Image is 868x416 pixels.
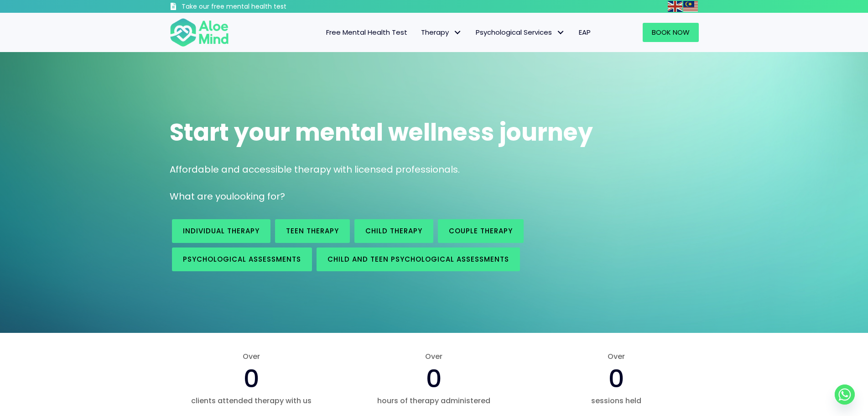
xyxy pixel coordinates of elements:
[414,23,469,42] a: TherapyTherapy: submenu
[275,219,350,243] a: Teen Therapy
[683,1,698,12] img: ms
[449,226,513,236] span: Couple therapy
[354,219,433,243] a: Child Therapy
[232,190,285,203] span: looking for?
[170,17,229,47] img: Aloe mind Logo
[352,351,516,362] span: Over
[326,27,407,37] span: Free Mental Health Test
[183,226,260,236] span: Individual therapy
[241,23,598,42] nav: Menu
[554,26,567,39] span: Psychological Services: submenu
[835,384,855,405] a: Whatsapp
[643,23,699,42] a: Book Now
[668,1,683,11] a: English
[244,361,260,396] span: 0
[426,361,442,396] span: 0
[170,116,593,149] span: Start your mental wellness journey
[182,2,335,11] h3: Take our free mental health test
[352,395,516,406] span: hours of therapy administered
[172,219,270,243] a: Individual therapy
[183,254,301,264] span: Psychological assessments
[170,395,334,406] span: clients attended therapy with us
[170,2,335,13] a: Take our free mental health test
[170,351,334,362] span: Over
[451,26,464,39] span: Therapy: submenu
[476,27,565,37] span: Psychological Services
[683,1,699,11] a: Malay
[172,247,312,271] a: Psychological assessments
[170,190,232,203] span: What are you
[327,254,509,264] span: Child and Teen Psychological assessments
[170,163,699,176] p: Affordable and accessible therapy with licensed professionals.
[608,361,624,396] span: 0
[365,226,422,236] span: Child Therapy
[438,219,524,243] a: Couple therapy
[319,23,414,42] a: Free Mental Health Test
[572,23,598,42] a: EAP
[286,226,339,236] span: Teen Therapy
[668,1,682,12] img: en
[534,351,698,362] span: Over
[317,247,520,271] a: Child and Teen Psychological assessments
[579,27,591,37] span: EAP
[469,23,572,42] a: Psychological ServicesPsychological Services: submenu
[534,395,698,406] span: sessions held
[421,27,462,37] span: Therapy
[652,27,690,37] span: Book Now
